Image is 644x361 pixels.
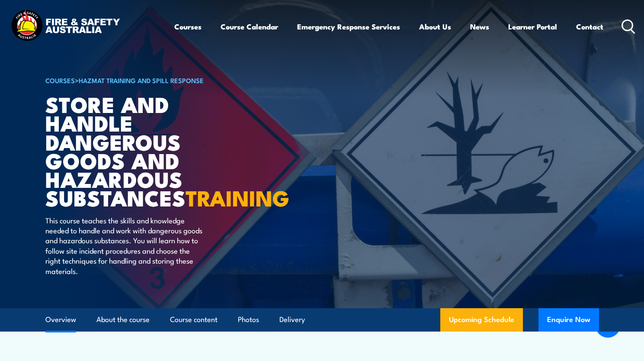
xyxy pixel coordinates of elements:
[279,308,305,331] a: Delivery
[96,308,150,331] a: About the course
[576,15,603,38] a: Contact
[170,308,218,331] a: Course content
[45,215,203,276] p: This course teaches the skills and knowledge needed to handle and work with dangerous goods and h...
[45,308,76,331] a: Overview
[238,308,259,331] a: Photos
[419,15,451,38] a: About Us
[538,308,599,332] button: Enquire Now
[45,75,259,85] h6: >
[470,15,489,38] a: News
[297,15,400,38] a: Emergency Response Services
[174,15,202,38] a: Courses
[79,75,204,85] a: HAZMAT Training and Spill Response
[45,94,259,206] h1: Store And Handle Dangerous Goods and Hazardous Substances
[45,75,75,85] a: COURSES
[440,308,523,332] a: Upcoming Schedule
[221,15,278,38] a: Course Calendar
[186,180,289,214] strong: TRAINING
[508,15,557,38] a: Learner Portal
